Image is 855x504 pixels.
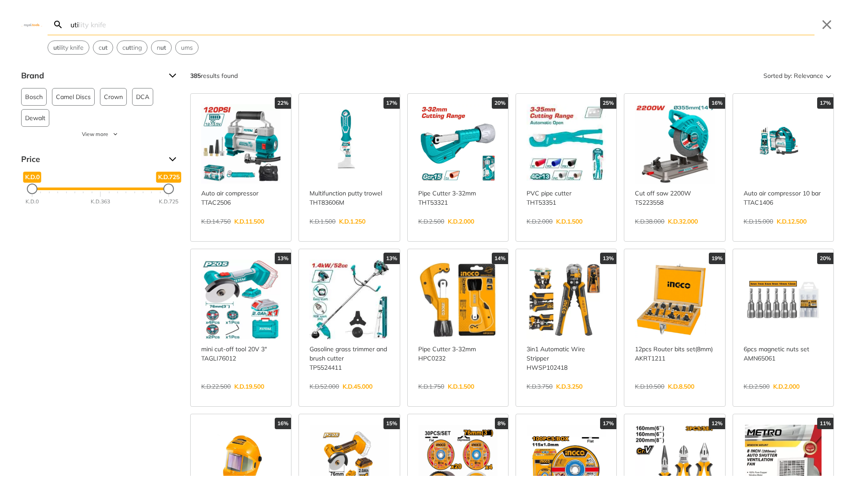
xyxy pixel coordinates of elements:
span: Dewalt [25,110,45,126]
span: DCA [136,88,149,105]
button: Select suggestion: cutting [117,41,147,54]
svg: Search [53,19,63,30]
span: c [99,43,107,52]
button: Select suggestion: utility knife [48,41,89,54]
strong: ut [160,44,166,52]
div: 17% [817,97,833,109]
div: 19% [709,253,725,264]
div: 20% [492,97,508,109]
div: 11% [817,418,833,429]
div: 13% [383,253,400,264]
span: ility knife [53,43,84,52]
button: Select suggestion: nut [151,41,171,54]
div: Suggestion: utility knife [48,40,89,55]
div: 25% [600,97,616,109]
strong: ut [125,44,131,52]
div: 22% [275,97,291,109]
span: c ting [122,43,142,52]
div: 13% [275,253,291,264]
span: Relevance [794,69,823,83]
span: Camel Discs [56,88,91,105]
span: n [157,43,166,52]
div: 8% [495,418,508,429]
button: Camel Discs [52,88,95,106]
button: Close [820,18,834,32]
div: K.D.363 [91,198,110,206]
span: Crown [104,88,123,105]
span: View more [82,130,108,138]
div: K.D.725 [159,198,178,206]
button: Select suggestion: cut [93,41,113,54]
div: 16% [275,418,291,429]
button: DCA [132,88,153,106]
div: results found [190,69,238,83]
input: Search… [69,14,814,35]
svg: Sort [823,70,834,81]
span: Price [21,152,162,166]
button: Dewalt [21,109,49,127]
span: Bosch [25,88,43,105]
button: Crown [100,88,127,106]
strong: 385 [190,72,201,80]
strong: ut [53,44,59,52]
div: 17% [600,418,616,429]
div: 20% [817,253,833,264]
button: Bosch [21,88,47,106]
div: Suggestion: cutting [117,40,147,55]
div: Suggestion: cut [93,40,113,55]
span: Brand [21,69,162,83]
div: Suggestion: nut [151,40,172,55]
div: 15% [383,418,400,429]
div: 14% [492,253,508,264]
button: View more [21,130,180,138]
div: 12% [709,418,725,429]
div: 16% [709,97,725,109]
span: ums [181,43,193,52]
div: 17% [383,97,400,109]
img: Close [21,22,42,26]
div: Minimum Price [27,184,37,194]
div: 13% [600,253,616,264]
div: Suggestion: ums [175,40,199,55]
button: Select suggestion: ums [176,41,198,54]
div: K.D.0 [26,198,39,206]
strong: ut [102,44,107,52]
button: Sorted by:Relevance Sort [762,69,834,83]
div: Maximum Price [163,184,174,194]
